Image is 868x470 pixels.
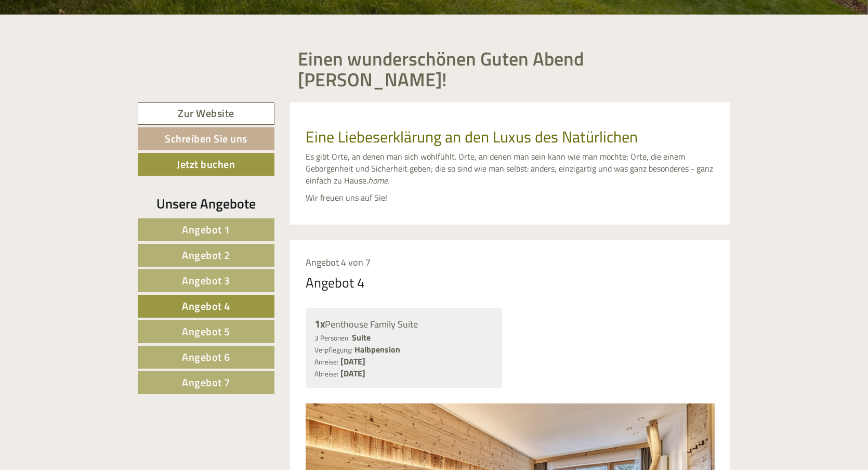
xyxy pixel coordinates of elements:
small: Verpflegung: [314,345,352,355]
b: 1x [314,316,325,332]
div: Penthouse Family Suite [314,317,494,332]
div: Unsere Angebote [138,194,274,213]
span: Angebot 2 [182,247,230,263]
b: Suite [352,331,371,344]
button: Senden [343,269,410,292]
small: 3 Personen: [314,333,350,343]
small: Abreise: [314,369,338,379]
span: Angebot 7 [182,374,230,390]
span: Angebot 6 [182,349,230,365]
b: [DATE] [340,367,365,380]
a: Zur Website [138,102,274,125]
span: Angebot 3 [182,272,230,289]
p: Es gibt Orte, an denen man sich wohlfühlt. Orte, an denen man sein kann wie man möchte; Orte, die... [306,151,715,187]
a: Schreiben Sie uns [138,127,274,150]
div: Guten Tag, wie können wir Ihnen helfen? [8,28,166,60]
span: Angebot 5 [182,323,230,340]
b: Halbpension [354,343,400,356]
span: Eine Liebeserklärung an den Luxus des Natürlichen [306,125,638,149]
h1: Einen wunderschönen Guten Abend [PERSON_NAME]! [298,48,723,89]
p: Wir freuen uns auf Sie! [306,192,715,204]
div: [GEOGRAPHIC_DATA] [16,30,161,38]
small: 20:12 [16,50,161,58]
span: Angebot 4 von 7 [306,255,371,269]
span: Angebot 1 [182,221,230,238]
b: [DATE] [340,355,365,368]
div: [DATE] [187,8,223,25]
small: Anreise: [314,357,338,367]
div: Angebot 4 [306,273,365,292]
span: Angebot 4 [182,298,230,314]
em: home. [368,174,389,187]
a: Jetzt buchen [138,153,274,176]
